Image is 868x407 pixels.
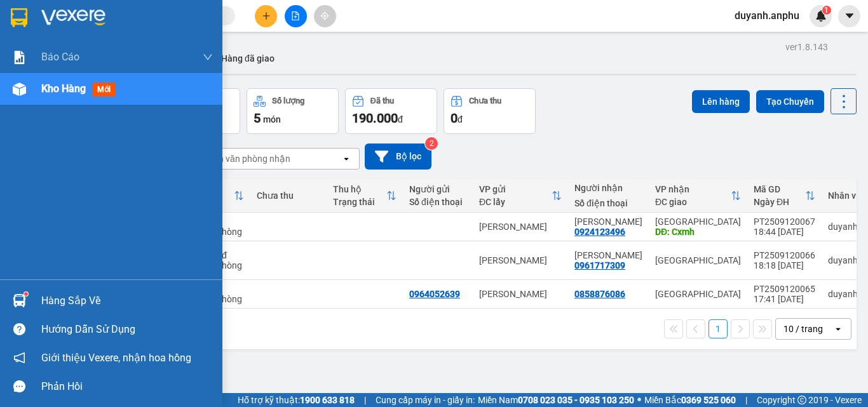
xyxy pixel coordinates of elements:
div: 0964052639 [409,289,460,299]
img: warehouse-icon [13,83,26,96]
button: file-add [285,5,307,27]
strong: 0369 525 060 [681,395,736,405]
th: Toggle SortBy [649,179,747,213]
div: VP nhận [655,184,731,194]
div: Đã thu [370,97,394,105]
span: plus [262,11,271,20]
div: PT2509120066 [754,250,815,260]
div: [PERSON_NAME] [479,289,562,299]
div: Số điện thoại [409,197,466,207]
div: [PERSON_NAME] [479,255,562,265]
div: 0858876086 [574,289,625,299]
button: Số lượng5món [247,88,339,134]
svg: open [833,324,843,334]
div: quỳnh ni [574,250,642,260]
button: 1 [709,319,728,338]
span: duyanh.anphu [724,8,810,23]
div: 0924123496 [121,55,250,72]
div: 17:41 [DATE] [754,294,815,304]
button: aim [314,5,336,27]
button: caret-down [838,5,860,27]
span: file-add [291,11,300,20]
button: Đã thu190.000đ [345,88,437,134]
div: Chọn văn phòng nhận [203,152,290,165]
div: ĐC lấy [479,197,552,207]
div: Hàng sắp về [41,291,213,310]
span: món [263,114,281,124]
button: Bộ lọc [365,143,431,170]
span: 0 [451,110,458,126]
img: solution-icon [13,51,26,64]
span: Hỗ trợ kỹ thuật: [238,393,355,407]
span: ⚪️ [637,397,641,403]
th: Toggle SortBy [327,179,403,213]
span: 5 [254,110,261,126]
div: VP gửi [479,184,552,194]
button: plus [255,5,277,27]
span: down [203,52,213,62]
div: Người gửi [409,184,466,194]
span: notification [13,352,25,364]
button: Chưa thu0đ [444,88,536,134]
span: 1 [824,6,829,15]
span: aim [320,11,329,20]
sup: 1 [24,292,28,296]
span: đ [398,114,403,124]
sup: 1 [822,6,831,15]
div: 18:44 [DATE] [754,227,815,237]
div: Chưa thu [257,190,320,201]
strong: 0708 023 035 - 0935 103 250 [518,395,634,405]
span: caret-down [844,10,855,22]
div: DĐ: Cxmh [655,227,741,237]
div: [GEOGRAPHIC_DATA] [655,289,741,299]
span: message [13,380,25,392]
span: Cxmh [140,72,189,95]
span: Gửi: [11,11,31,24]
div: [PERSON_NAME] [11,11,112,39]
span: Miền Nam [478,393,634,407]
span: Giới thiệu Vexere, nhận hoa hồng [41,350,191,366]
div: Thu hộ [333,184,386,194]
div: [GEOGRAPHIC_DATA] [655,217,741,227]
span: question-circle [13,323,25,335]
div: 0961717309 [574,260,625,270]
span: | [364,393,366,407]
div: Hướng dẫn sử dụng [41,320,213,339]
div: 18:18 [DATE] [754,260,815,270]
div: Chưa thu [469,97,501,105]
div: ĐC giao [655,197,731,207]
div: Ngày ĐH [754,197,805,207]
div: Người nhận [574,183,642,193]
div: 10 / trang [783,323,823,335]
img: icon-new-feature [815,10,827,22]
div: [GEOGRAPHIC_DATA] [655,255,741,265]
span: 190.000 [352,110,398,126]
img: warehouse-icon [13,294,26,307]
strong: 1900 633 818 [300,395,355,405]
button: Tạo Chuyến [756,90,824,113]
span: Nhận: [121,11,152,24]
span: Cung cấp máy in - giấy in: [376,393,475,407]
div: Số điện thoại [574,198,642,208]
span: copyright [797,396,806,404]
div: [PERSON_NAME] [121,39,250,55]
div: PT2509120067 [754,217,815,227]
th: Toggle SortBy [473,179,568,213]
img: logo-vxr [11,8,27,27]
div: Số lượng [272,97,304,105]
div: quang huy [574,217,642,227]
div: Phản hồi [41,377,213,396]
svg: open [341,154,351,164]
span: mới [92,83,116,97]
span: Miền Bắc [644,393,736,407]
div: [GEOGRAPHIC_DATA] [121,11,250,39]
div: [PERSON_NAME] [479,222,562,232]
div: PT2509120065 [754,284,815,294]
button: Lên hàng [692,90,750,113]
span: Kho hàng [41,83,86,95]
div: Mã GD [754,184,805,194]
span: Báo cáo [41,49,79,65]
span: | [745,393,747,407]
div: 0924123496 [574,227,625,237]
button: Hàng đã giao [211,43,285,74]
